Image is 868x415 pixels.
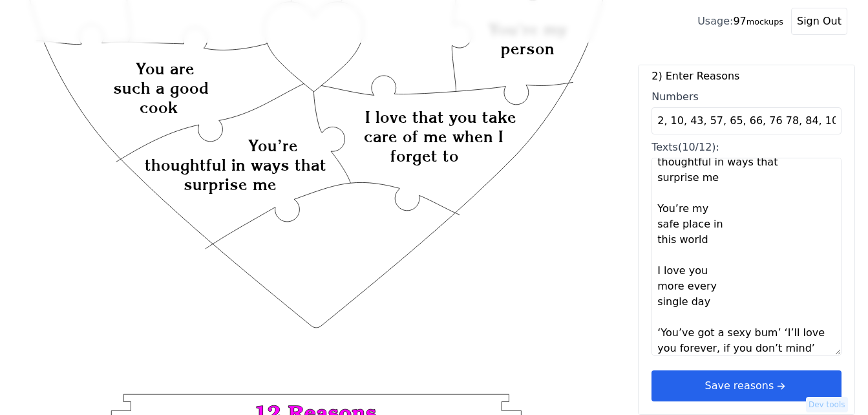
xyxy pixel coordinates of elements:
span: (10/12): [678,141,719,153]
svg: arrow right short [774,379,788,393]
text: forget to [390,146,459,165]
text: cook [140,98,178,117]
button: Dev tools [806,397,848,412]
text: I love that you take [365,107,516,127]
textarea: Texts(10/12): [651,158,842,356]
div: Numbers [651,89,842,105]
div: 97 [697,14,783,29]
text: You are [136,59,195,78]
input: Numbers [651,107,842,134]
text: care of me when I [364,127,503,146]
text: You’re [248,136,298,155]
span: Usage: [697,15,733,27]
div: Texts [651,140,842,155]
text: such a good [113,78,209,98]
text: thoughtful in ways that [145,155,326,175]
button: Save reasonsarrow right short [651,370,842,401]
text: surprise me [184,175,277,194]
text: person [501,39,555,58]
label: 2) Enter Reasons [651,69,842,84]
small: mockups [746,17,783,27]
button: Sign Out [791,8,847,35]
